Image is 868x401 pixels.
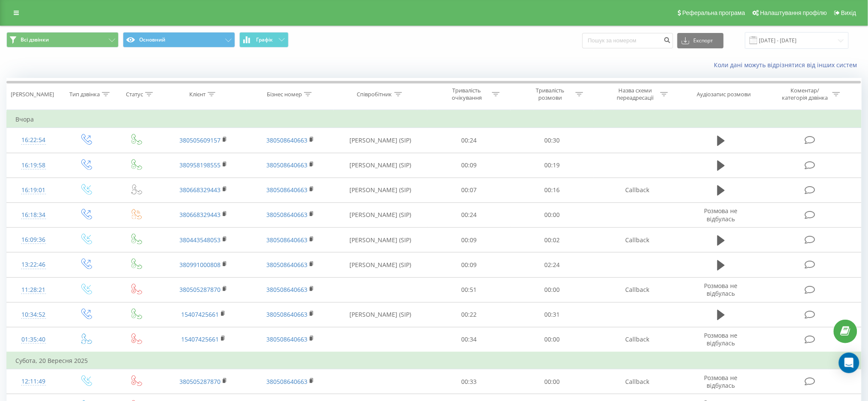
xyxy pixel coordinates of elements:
[334,153,427,178] td: [PERSON_NAME] (SIP)
[612,87,658,101] div: Назва схеми переадресації
[7,111,862,128] td: Вчора
[266,310,307,318] a: 380508640663
[179,136,221,144] a: 380505609157
[179,161,221,169] a: 380958198555
[683,9,746,16] span: Реферальна програма
[334,178,427,202] td: [PERSON_NAME] (SIP)
[510,277,594,302] td: 00:00
[594,228,681,252] td: Callback
[841,9,856,16] span: Вихід
[15,306,51,323] div: 10:34:52
[266,136,307,144] a: 380508640663
[179,377,221,386] a: 380505287870
[510,252,594,277] td: 02:24
[15,256,51,273] div: 13:22:46
[181,310,219,318] a: 15407425661
[357,91,392,98] div: Співробітник
[594,327,681,352] td: Callback
[256,37,273,43] span: Графік
[266,261,307,269] a: 380508640663
[839,353,859,373] div: Open Intercom Messenger
[239,32,289,48] button: Графік
[704,282,738,297] span: Розмова не відбулась
[510,228,594,252] td: 00:02
[189,91,206,98] div: Клієнт
[334,252,427,277] td: [PERSON_NAME] (SIP)
[427,202,511,227] td: 00:24
[334,202,427,227] td: [PERSON_NAME] (SIP)
[427,252,511,277] td: 00:09
[15,157,51,174] div: 16:19:58
[179,285,221,294] a: 380505287870
[427,302,511,327] td: 00:22
[15,373,51,390] div: 12:11:49
[15,282,51,298] div: 11:28:21
[427,327,511,352] td: 00:34
[69,91,100,98] div: Тип дзвінка
[15,232,51,248] div: 16:09:36
[334,228,427,252] td: [PERSON_NAME] (SIP)
[126,91,143,98] div: Статус
[427,128,511,153] td: 00:24
[427,153,511,178] td: 00:09
[266,211,307,219] a: 380508640663
[179,261,221,269] a: 380991000808
[427,277,511,302] td: 00:51
[704,207,738,223] span: Розмова не відбулась
[510,128,594,153] td: 00:30
[21,36,49,43] span: Всі дзвінки
[266,161,307,169] a: 380508640663
[427,178,511,202] td: 00:07
[677,33,724,48] button: Експорт
[510,153,594,178] td: 00:19
[704,331,738,347] span: Розмова не відбулась
[179,186,221,194] a: 380668329443
[510,202,594,227] td: 00:00
[510,178,594,202] td: 00:16
[427,369,511,394] td: 00:33
[15,207,51,223] div: 16:18:34
[444,87,490,101] div: Тривалість очікування
[266,236,307,244] a: 380508640663
[780,87,830,101] div: Коментар/категорія дзвінка
[510,302,594,327] td: 00:31
[427,228,511,252] td: 00:09
[179,236,221,244] a: 380443548053
[594,369,681,394] td: Callback
[266,285,307,294] a: 380508640663
[266,335,307,343] a: 380508640663
[6,32,119,48] button: Всі дзвінки
[582,33,673,48] input: Пошук за номером
[510,327,594,352] td: 00:00
[15,132,51,149] div: 16:22:54
[181,335,219,343] a: 15407425661
[697,91,751,98] div: Аудіозапис розмови
[7,352,862,369] td: Субота, 20 Вересня 2025
[266,377,307,386] a: 380508640663
[11,91,54,98] div: [PERSON_NAME]
[334,302,427,327] td: [PERSON_NAME] (SIP)
[528,87,573,101] div: Тривалість розмови
[15,331,51,348] div: 01:35:40
[15,182,51,199] div: 16:19:01
[594,277,681,302] td: Callback
[266,186,307,194] a: 380508640663
[594,178,681,202] td: Callback
[760,9,827,16] span: Налаштування профілю
[334,128,427,153] td: [PERSON_NAME] (SIP)
[510,369,594,394] td: 00:00
[267,91,302,98] div: Бізнес номер
[704,374,738,389] span: Розмова не відбулась
[714,61,862,69] a: Коли дані можуть відрізнятися вiд інших систем
[179,211,221,219] a: 380668329443
[123,32,235,48] button: Основний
